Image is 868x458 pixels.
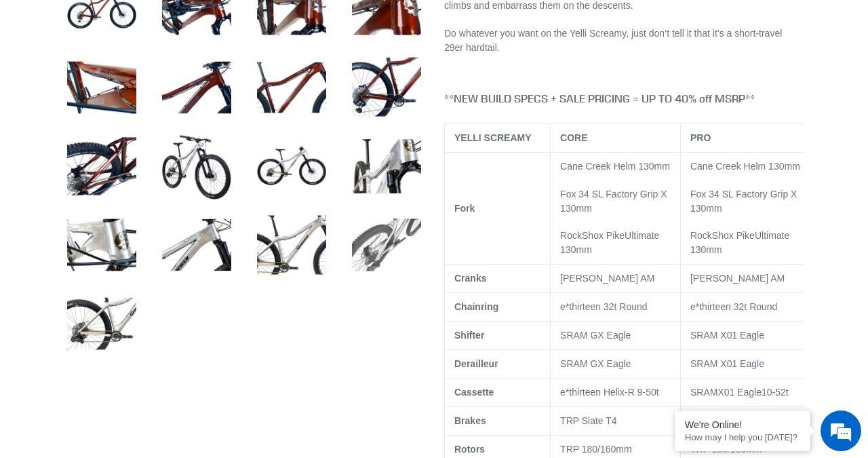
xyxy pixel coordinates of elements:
img: Load image into Gallery viewer, YELLI SCREAMY - Complete Bike [159,129,234,204]
p: How may I help you today? [685,432,800,442]
p: Cane Creek Helm 130mm [560,159,671,174]
b: Brakes [454,415,486,426]
textarea: Type your message and hit 'Enter' [7,310,258,358]
td: TRP Slate T4 [551,407,681,436]
b: Rotors [454,444,485,455]
b: Derailleur [454,358,498,369]
img: Load image into Gallery viewer, YELLI SCREAMY - Complete Bike [159,50,234,125]
td: 10-52t [680,379,815,407]
span: e*thirteen 32t Round [690,301,777,312]
td: SRAM GX Eagle [551,322,681,350]
img: Load image into Gallery viewer, YELLI SCREAMY - Complete Bike [254,50,329,125]
span: RockShox Pike [690,230,755,241]
span: [PERSON_NAME] AM [560,273,654,284]
img: Load image into Gallery viewer, YELLI SCREAMY - Complete Bike [349,50,424,125]
img: Load image into Gallery viewer, YELLI SCREAMY - Complete Bike [254,208,329,282]
p: Fox 34 SL Factory Grip X 130mm [690,187,806,216]
span: RockShox Pike [560,230,625,241]
span: RAM [696,387,717,398]
p: Cane Creek Helm 130mm [690,159,806,174]
img: Load image into Gallery viewer, YELLI SCREAMY - Complete Bike [64,50,139,125]
td: TRP Trail EVO [680,407,815,436]
img: Load image into Gallery viewer, YELLI SCREAMY - Complete Bike [64,129,139,204]
b: Shifter [454,330,484,341]
td: SRAM X01 Eagle [680,350,815,379]
img: Load image into Gallery viewer, YELLI SCREAMY - Complete Bike [254,129,329,204]
img: Load image into Gallery viewer, YELLI SCREAMY - Complete Bike [64,286,139,361]
span: RAM GX Eagle [566,358,631,369]
img: Load image into Gallery viewer, YELLI SCREAMY - Complete Bike [159,208,234,282]
b: Cranks [454,273,486,284]
img: d_696896380_company_1647369064580_696896380 [43,68,77,102]
b: YELLI SCREAMY [454,132,532,143]
b: CORE [560,132,587,143]
b: Fork [454,203,475,214]
img: Load image into Gallery viewer, YELLI SCREAMY - Complete Bike [64,208,139,282]
p: Fox 34 SL Factory Grip X 130mm [560,187,671,216]
div: Navigation go back [15,75,35,95]
span: We're online! [79,140,187,278]
span: S [560,358,566,369]
span: X01 Eagle [717,387,762,398]
span: e*thirteen 32t Round [560,301,647,312]
b: Cassette [454,387,494,398]
div: We're Online! [685,419,800,430]
div: Minimize live chat window [222,7,255,39]
h4: **NEW BUILD SPECS + SALE PRICING = UP TO 40% off MSRP** [444,92,804,105]
span: S [690,387,696,398]
img: Load image into Gallery viewer, YELLI SCREAMY - Complete Bike [349,129,424,204]
td: e*thirteen Helix-R 9-50t [551,379,681,407]
b: PRO [690,132,711,143]
td: SRAM X01 Eagle [680,322,815,350]
b: Chainring [454,301,498,312]
div: Chat with us now [91,76,248,94]
span: Do whatever you want on the Yelli Screamy, just don’t tell it that it’s a short-travel 29er hardt... [444,28,782,53]
span: [PERSON_NAME] AM [690,273,785,284]
img: Load image into Gallery viewer, YELLI SCREAMY - Complete Bike [349,208,424,282]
